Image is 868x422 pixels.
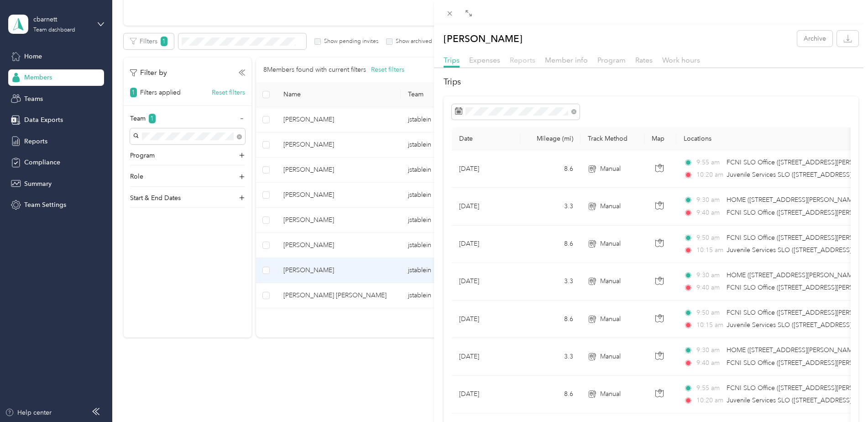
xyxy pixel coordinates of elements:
[696,283,722,293] span: 9:40 am
[797,31,832,47] button: Archive
[600,201,621,211] span: Manual
[452,263,520,301] td: [DATE]
[696,358,722,368] span: 9:40 am
[520,301,580,338] td: 8.6
[600,389,621,399] span: Manual
[696,308,722,318] span: 9:50 am
[452,376,520,413] td: [DATE]
[597,56,626,64] span: Program
[520,150,580,188] td: 8.6
[600,276,621,286] span: Manual
[520,226,580,263] td: 8.6
[696,158,722,168] span: 9:55 am
[520,263,580,301] td: 3.3
[580,127,644,150] th: Track Method
[662,56,700,64] span: Work hours
[600,164,621,174] span: Manual
[545,56,588,64] span: Member info
[444,31,523,47] p: [PERSON_NAME]
[696,383,722,393] span: 9:55 am
[444,76,858,88] h2: Trips
[452,226,520,263] td: [DATE]
[635,56,653,64] span: Rates
[452,188,520,225] td: [DATE]
[696,245,722,255] span: 10:15 am
[696,170,722,180] span: 10:20 am
[520,338,580,375] td: 3.3
[520,376,580,413] td: 8.6
[510,56,535,64] span: Reports
[452,127,520,150] th: Date
[696,396,722,406] span: 10:20 am
[444,56,460,64] span: Trips
[520,127,580,150] th: Mileage (mi)
[696,270,722,280] span: 9:30 am
[696,233,722,243] span: 9:50 am
[452,301,520,338] td: [DATE]
[520,188,580,225] td: 3.3
[696,208,722,218] span: 9:40 am
[452,338,520,375] td: [DATE]
[600,314,621,324] span: Manual
[600,239,621,249] span: Manual
[696,195,722,205] span: 9:30 am
[644,127,676,150] th: Map
[696,345,722,355] span: 9:30 am
[817,371,868,422] iframe: Everlance-gr Chat Button Frame
[469,56,500,64] span: Expenses
[452,150,520,188] td: [DATE]
[696,320,722,330] span: 10:15 am
[600,352,621,362] span: Manual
